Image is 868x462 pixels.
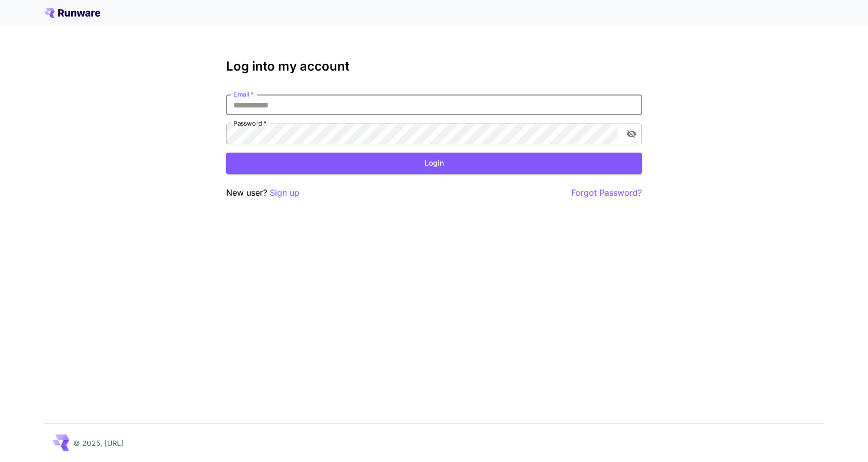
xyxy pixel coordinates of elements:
label: Email [233,90,254,99]
button: Sign up [270,186,299,199]
p: © 2025, [URL] [73,438,124,449]
button: toggle password visibility [622,125,641,143]
label: Password [233,119,267,128]
button: Forgot Password? [571,186,642,199]
h3: Log into my account [226,59,642,74]
p: New user? [226,186,299,199]
button: Login [226,153,642,174]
